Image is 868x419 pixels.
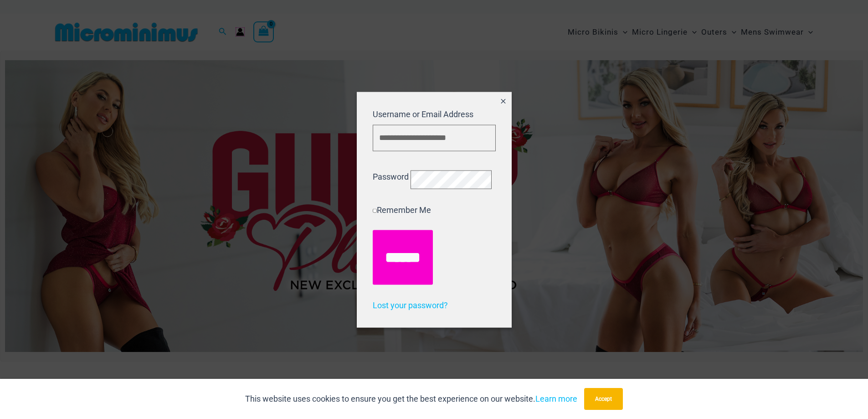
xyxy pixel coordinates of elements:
[373,172,409,181] label: Password
[373,205,431,214] label: Remember Me
[245,392,577,406] p: This website uses cookies to ensure you get the best experience on our website.
[373,300,448,310] a: Lost your password?
[535,394,577,403] a: Learn more
[373,208,377,212] input: Remember Me
[584,388,623,410] button: Accept
[495,92,511,113] button: Close popup
[373,109,473,119] label: Username or Email Address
